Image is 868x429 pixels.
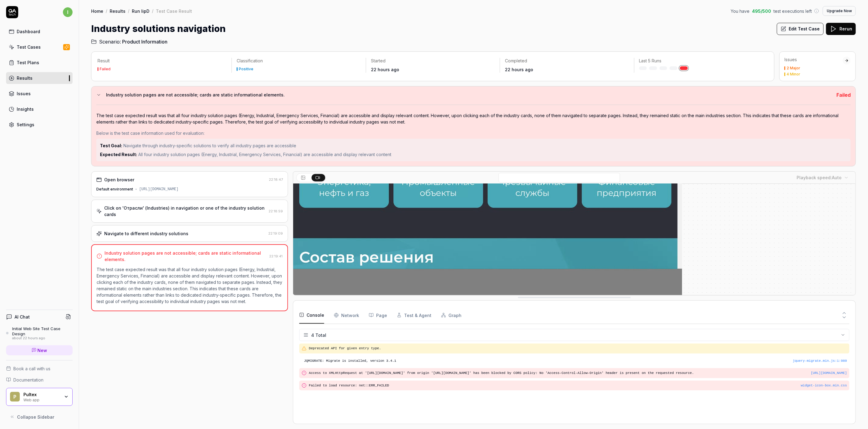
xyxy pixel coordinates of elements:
[104,230,188,237] div: Navigate to different industry solutions
[122,38,167,45] span: Product Information
[23,392,60,397] div: Pultex
[752,8,771,14] span: 495 / 500
[6,377,73,383] a: Documentation
[17,414,54,420] span: Collapse Sidebar
[91,22,226,36] h1: Industry solutions navigation
[104,205,266,218] div: Click on 'Отрасли' (Industries) in navigation or one of the industry solution cards
[6,326,73,340] a: Initial Web Site Test Case Designabout 22 hours ago
[17,106,34,112] div: Insights
[774,8,812,14] span: test executions left
[104,176,134,183] div: Open browser
[237,58,361,64] p: Classification
[128,8,129,14] div: /
[309,346,847,351] pre: Deprecated API for given entry type.
[369,307,387,324] button: Page
[6,88,73,99] a: Issues
[6,57,73,68] a: Test Plans
[98,58,227,64] p: Result
[304,358,847,364] pre: JQMIGRATE: Migrate is installed, version 3.4.1
[823,6,856,16] button: Upgrade Now
[397,307,431,324] button: Test & Agent
[96,130,851,136] div: Below is the test case information used for evaluation:
[23,397,60,402] div: Web app
[793,358,847,364] div: jquery-migrate.min.js : 1 : 980
[309,371,811,376] pre: Access to XMLHttpRequest at '[URL][DOMAIN_NAME]' from origin '[URL][DOMAIN_NAME]' has been blocke...
[105,250,267,263] div: Industry solution pages are not accessible; cards are static informational elements.
[299,307,324,324] button: Console
[17,44,41,50] div: Test Cases
[6,365,73,372] a: Book a call with us
[17,121,34,128] div: Settings
[63,6,73,18] button: i
[371,67,399,72] time: 22 hours ago
[811,371,847,376] button: [URL][DOMAIN_NAME]
[152,8,153,14] div: /
[106,91,832,99] h3: Industry solution pages are not accessible; cards are static informational elements.
[797,174,842,181] div: Playback speed:
[6,41,73,53] a: Test Cases
[12,326,73,336] div: Initial Web Site Test Case Design
[505,58,629,64] p: Completed
[269,177,283,182] time: 22:18:47
[96,187,133,192] div: Default environment
[100,67,111,71] div: Failed
[268,231,283,235] time: 22:19:09
[793,358,847,364] button: jquery-migrate.min.js:1:980
[110,8,125,14] a: Results
[269,254,283,258] time: 22:19:41
[505,67,533,72] time: 22 hours ago
[13,365,50,372] span: Book a call with us
[123,143,296,148] span: Navigate through industry-specific solutions to verify all industry pages are accessible
[6,411,73,423] button: Collapse Sidebar
[91,8,103,14] a: Home
[269,209,283,213] time: 22:18:59
[6,72,73,84] a: Results
[13,377,43,383] span: Documentation
[100,143,122,148] strong: Test Goal:
[96,112,851,125] div: The test case expected result was that all four industry solution pages (Energy, Industrial, Emer...
[63,7,73,17] span: i
[132,8,149,14] a: Run lipD
[6,119,73,131] a: Settings
[156,8,192,14] div: Test Case Result
[17,59,39,66] div: Test Plans
[239,67,253,71] div: Positive
[12,336,73,340] div: about 22 hours ago
[731,8,750,14] span: You have
[17,28,40,35] div: Dashboard
[639,58,763,64] p: Last 5 Runs
[334,307,359,324] button: Network
[96,91,832,99] button: Industry solution pages are not accessible; cards are static informational elements.
[777,23,824,35] button: Edit Test Case
[100,152,137,157] strong: Expected Result:
[787,66,800,70] div: 2 Major
[91,38,167,45] a: Scenario:Product Information
[6,388,73,406] button: PPultexWeb app
[98,38,121,45] span: Scenario:
[6,103,73,115] a: Insights
[10,392,20,402] span: P
[309,383,847,388] pre: Failed to load resource: net::ERR_FAILED
[6,26,73,37] a: Dashboard
[15,314,30,320] h4: AI Chat
[17,75,33,81] div: Results
[6,345,73,355] a: New
[97,266,283,305] p: The test case expected result was that all four industry solution pages (Energy, Industrial, Emer...
[371,58,495,64] p: Started
[38,347,47,354] span: New
[784,57,843,63] div: Issues
[441,307,461,324] button: Graph
[836,92,851,98] span: Failed
[801,383,847,388] button: widget-icon-box.min.css
[106,8,107,14] div: /
[826,23,856,35] button: Rerun
[17,90,31,97] div: Issues
[138,152,391,157] span: All four industry solution pages (Energy, Industrial, Emergency Services, Financial) are accessib...
[139,187,179,192] div: [URL][DOMAIN_NAME]
[787,72,800,76] div: 4 Minor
